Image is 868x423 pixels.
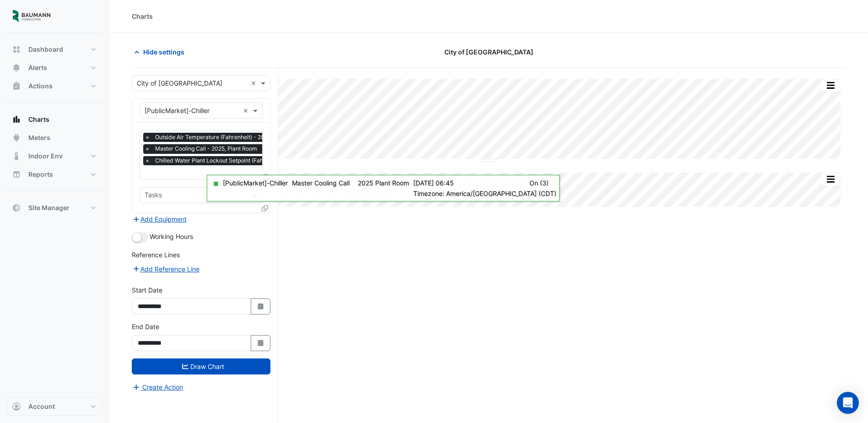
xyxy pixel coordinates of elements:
[143,156,151,165] span: ×
[150,233,193,240] span: Working Hours
[143,190,162,202] div: Tasks
[153,144,259,153] span: Master Cooling Call - 2025, Plant Room
[12,115,21,124] app-icon: Charts
[132,382,183,392] button: Create Action
[7,110,102,129] button: Charts
[132,358,270,374] button: Draw Chart
[243,106,251,115] span: Clear
[444,47,534,57] span: City of [GEOGRAPHIC_DATA]
[12,152,21,161] app-icon: Indoor Env
[12,45,21,54] app-icon: Dashboard
[7,199,102,217] button: Site Manager
[132,285,162,295] label: Start Date
[28,63,47,72] span: Alerts
[12,81,21,91] app-icon: Actions
[257,303,265,310] fa-icon: Select Date
[11,7,52,26] img: Company Logo
[28,115,49,124] span: Charts
[7,129,102,147] button: Meters
[7,77,102,95] button: Actions
[28,133,50,142] span: Meters
[257,339,265,347] fa-icon: Select Date
[143,133,151,142] span: ×
[143,47,184,57] span: Hide settings
[28,152,63,161] span: Indoor Env
[28,170,53,179] span: Reports
[821,80,840,91] button: More Options
[12,170,21,179] app-icon: Reports
[251,78,259,88] span: Clear
[132,214,187,224] button: Add Equipment
[132,264,200,274] button: Add Reference Line
[7,165,102,184] button: Reports
[153,133,306,142] span: Outside Air Temperature (Fahrenheit) - 2025, Plant Room
[132,44,190,60] button: Hide settings
[12,63,21,72] app-icon: Alerts
[132,322,159,331] label: End Date
[28,45,63,54] span: Dashboard
[7,397,102,416] button: Account
[132,250,180,260] label: Reference Lines
[28,402,55,411] span: Account
[262,204,268,212] span: Clone Favourites and Tasks from this Equipment to other Equipment
[7,147,102,165] button: Indoor Env
[153,156,337,165] span: Chilled Water Plant Lockout Setpoint (Fahrenheit) - 2025, Plant Room
[143,144,151,153] span: ×
[837,392,859,414] div: Open Intercom Messenger
[28,81,53,91] span: Actions
[821,174,840,185] button: More Options
[7,59,102,77] button: Alerts
[28,203,70,212] span: Site Manager
[132,11,153,21] div: Charts
[262,174,270,181] span: Choose Function
[12,133,21,142] app-icon: Meters
[12,203,21,212] app-icon: Site Manager
[7,40,102,59] button: Dashboard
